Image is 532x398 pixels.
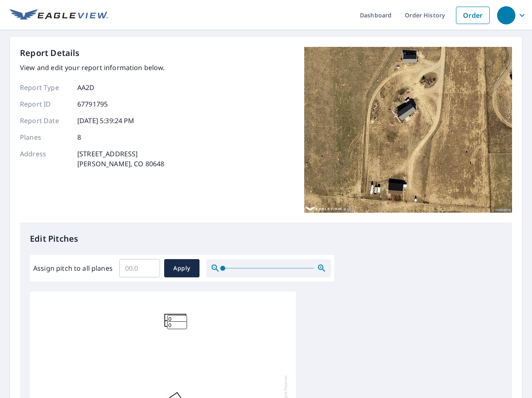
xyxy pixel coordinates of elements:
[20,116,70,126] p: Report Date
[77,99,108,109] p: 67791795
[164,259,199,277] button: Apply
[33,263,113,273] label: Assign pitch to all planes
[304,47,512,213] img: Top image
[171,263,193,274] span: Apply
[10,9,108,22] img: EV Logo
[20,99,70,109] p: Report ID
[20,63,165,73] p: View and edit your report information below.
[30,233,502,245] p: Edit Pitches
[20,83,70,92] p: Report Type
[20,149,70,169] p: Address
[77,149,164,169] p: [STREET_ADDRESS] [PERSON_NAME], CO 80648
[20,132,70,142] p: Planes
[119,257,160,280] input: 00.0
[77,116,135,126] p: [DATE] 5:39:24 PM
[77,132,81,142] p: 8
[77,83,95,92] p: AA2D
[456,7,490,24] a: Order
[20,47,80,59] p: Report Details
